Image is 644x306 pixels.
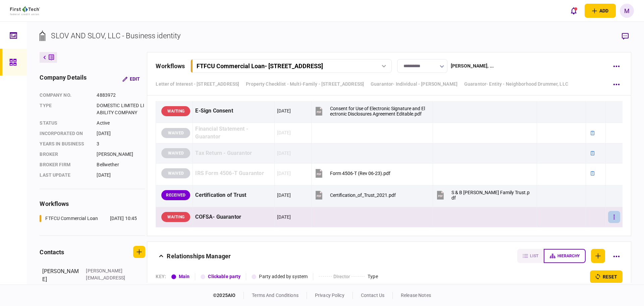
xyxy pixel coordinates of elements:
div: FTFCU Commercial Loan [45,215,98,222]
a: release notes [401,293,431,298]
div: Active [97,120,145,127]
div: [DATE] [277,129,291,136]
div: contacts [40,248,64,257]
a: Guarantor- Individual - [PERSON_NAME] [371,81,458,88]
div: WAIVED [161,168,190,178]
button: hierarchy [544,249,586,263]
button: S & B Buckley Family Trust.pdf [435,188,531,203]
div: broker firm [40,161,90,168]
button: M [620,4,634,18]
div: 3 [97,140,145,147]
div: Main [179,273,190,280]
div: [DATE] [97,172,145,179]
div: [PERSON_NAME][EMAIL_ADDRESS][PERSON_NAME][DOMAIN_NAME] [86,267,129,296]
button: open adding identity options [585,4,616,18]
div: workflows [156,61,185,71]
div: last update [40,172,90,179]
div: RECEIVED [161,190,190,200]
div: S & B Buckley Family Trust.pdf [451,190,531,201]
a: Property Checklist - Multi-Family - [STREET_ADDRESS] [246,81,364,88]
div: © 2025 AIO [213,292,244,299]
div: Bellwether [97,161,145,168]
div: Consent for Use of Electronic Signature and Electronic Disclosures Agreement Editable.pdf [330,106,427,117]
div: Broker [40,151,90,158]
div: WAIVED [161,148,190,158]
div: SLOV AND SLOV, LLC - Business identity [51,30,180,41]
div: Certification of Trust [195,188,272,203]
button: Form 4506-T (Rev 06-23).pdf [314,166,390,181]
div: [DATE] [97,130,145,137]
div: IRS Form 4506-T Guarantor [195,166,272,181]
a: contact us [361,293,384,298]
div: COFSA- Guarantor [195,210,272,225]
div: [DATE] [277,107,291,114]
button: reset [590,270,623,283]
div: [PERSON_NAME] , ... [451,62,494,70]
div: 4883972 [97,92,145,99]
button: Certification_of_Trust_2021.pdf [314,188,396,203]
div: incorporated on [40,130,90,137]
div: [DATE] [277,150,291,157]
div: KEY : [156,273,166,280]
img: client company logo [10,6,40,15]
button: FTFCU Commercial Loan- [STREET_ADDRESS] [191,59,392,73]
button: open notifications list [567,4,581,18]
a: terms and conditions [252,293,299,298]
div: Type [40,102,90,116]
div: [DATE] [277,170,291,177]
a: Guarantor- Entity - Neighborhood Drummer, LLC [464,81,568,88]
div: Type [368,273,378,280]
button: Consent for Use of Electronic Signature and Electronic Disclosures Agreement Editable.pdf [314,103,427,119]
a: FTFCU Commercial Loan[DATE] 10:45 [40,215,137,222]
span: list [530,254,538,258]
div: years in business [40,140,90,147]
button: Edit [117,73,145,85]
div: WAIVED [161,128,190,138]
div: [DATE] [277,192,291,199]
div: company details [40,73,87,85]
a: privacy policy [315,293,344,298]
a: Letter of Interest - [STREET_ADDRESS] [156,81,239,88]
div: [PERSON_NAME] [97,151,145,158]
div: [DATE] 10:45 [110,215,137,222]
div: [DATE] [277,214,291,220]
div: WAITING [161,106,190,116]
div: E-Sign Consent [195,103,272,119]
div: Clickable party [208,273,240,280]
div: status [40,120,90,127]
div: Relationships Manager [167,249,231,263]
div: DOMESTIC LIMITED LIABILITY COMPANY [97,102,145,116]
div: company no. [40,92,90,99]
div: Certification_of_Trust_2021.pdf [330,192,396,198]
div: Form 4506-T (Rev 06-23).pdf [330,171,390,176]
div: WAITING [161,212,190,222]
div: Financial Statement - Guarantor [195,125,272,141]
div: workflows [40,199,145,208]
div: Party added by system [259,273,308,280]
div: FTFCU Commercial Loan - [STREET_ADDRESS] [197,62,323,70]
div: Tax Return - Guarantor [195,146,272,161]
button: list [517,249,544,263]
span: hierarchy [557,254,580,258]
